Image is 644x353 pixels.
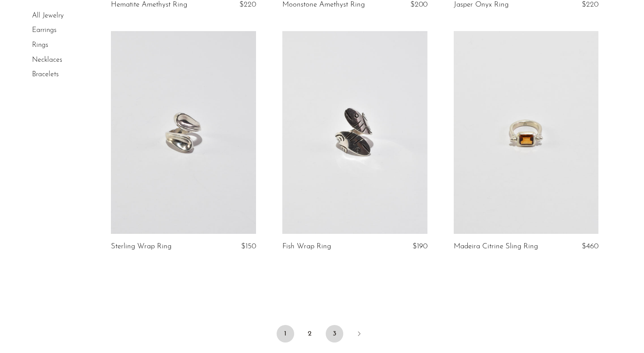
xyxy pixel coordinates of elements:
[277,325,294,342] span: 1
[326,325,343,342] a: 3
[410,1,427,8] span: $200
[350,325,368,344] a: Next
[32,71,59,78] a: Bracelets
[32,42,48,49] a: Rings
[582,1,598,8] span: $220
[32,56,62,64] a: Necklaces
[239,1,256,8] span: $220
[301,325,319,342] a: 2
[282,1,365,9] a: Moonstone Amethyst Ring
[413,243,427,250] span: $190
[241,243,256,250] span: $150
[282,243,331,251] a: Fish Wrap Ring
[111,1,187,9] a: Hematite Amethyst Ring
[111,243,171,251] a: Sterling Wrap Ring
[32,27,57,34] a: Earrings
[32,12,64,19] a: All Jewelry
[454,243,538,251] a: Madeira Citrine Sling Ring
[454,1,509,9] a: Jasper Onyx Ring
[582,243,598,250] span: $460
